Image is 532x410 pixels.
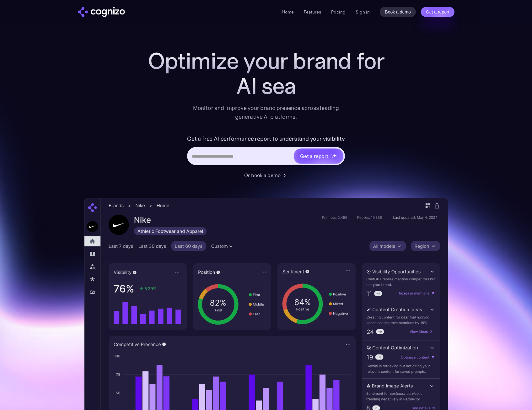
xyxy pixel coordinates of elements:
h1: Optimize your brand for [141,48,392,73]
img: star [331,154,332,155]
div: Or book a demo [244,171,281,179]
form: Hero URL Input Form [187,134,345,168]
a: Book a demo [380,7,416,17]
a: Sign in [356,8,370,16]
a: Home [282,9,294,15]
a: Get a report [421,7,454,17]
img: cognizo logo [78,7,125,17]
a: Or book a demo [244,171,288,179]
label: Get a free AI performance report to understand your visibility [187,134,345,144]
div: AI sea [141,73,392,99]
img: star [333,154,337,158]
a: Pricing [331,9,346,15]
a: Features [304,9,321,15]
div: Monitor and improve your brand presence across leading generative AI platforms. [189,104,343,121]
div: Get a report [300,152,328,160]
a: Get a reportstarstarstar [293,148,344,164]
a: home [78,7,125,17]
img: star [331,156,333,158]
